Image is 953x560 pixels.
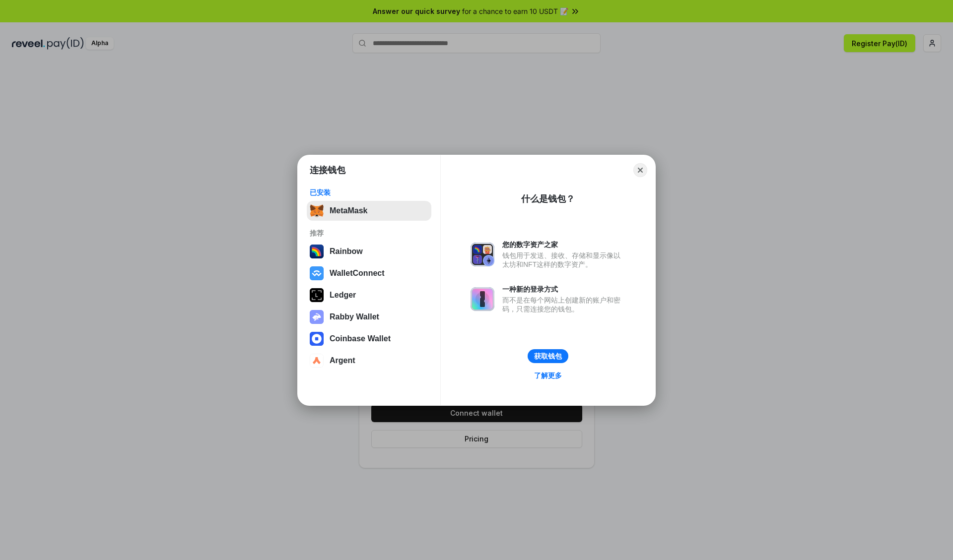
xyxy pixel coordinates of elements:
[307,201,431,221] button: MetaMask
[310,354,324,368] img: svg+xml,%3Csvg%20width%3D%2228%22%20height%3D%2228%22%20viewBox%3D%220%200%2028%2028%22%20fill%3D...
[307,263,431,283] button: WalletConnect
[528,349,568,363] button: 获取钱包
[310,188,428,197] div: 已安装
[310,332,324,346] img: svg+xml,%3Csvg%20width%3D%2228%22%20height%3D%2228%22%20viewBox%3D%220%200%2028%2028%22%20fill%3D...
[330,356,355,365] div: Argent
[528,369,568,382] a: 了解更多
[330,312,379,321] div: Rabby Wallet
[307,285,431,305] button: Ledger
[310,204,324,218] img: svg+xml,%3Csvg%20fill%3D%22none%22%20height%3D%2233%22%20viewBox%3D%220%200%2035%2033%22%20width%...
[330,247,363,256] div: Rainbow
[310,164,345,176] h1: 连接钱包
[502,240,625,249] div: 您的数字资产之家
[307,351,431,371] button: Argent
[471,287,494,311] img: svg+xml,%3Csvg%20xmlns%3D%22http%3A%2F%2Fwww.w3.org%2F2000%2Fsvg%22%20fill%3D%22none%22%20viewBox...
[471,243,494,266] img: svg+xml,%3Csvg%20xmlns%3D%22http%3A%2F%2Fwww.w3.org%2F2000%2Fsvg%22%20fill%3D%22none%22%20viewBox...
[330,206,367,215] div: MetaMask
[534,352,562,361] div: 获取钱包
[502,251,625,269] div: 钱包用于发送、接收、存储和显示像以太坊和NFT这样的数字资产。
[310,288,324,302] img: svg+xml,%3Csvg%20xmlns%3D%22http%3A%2F%2Fwww.w3.org%2F2000%2Fsvg%22%20width%3D%2228%22%20height%3...
[330,269,385,278] div: WalletConnect
[330,334,391,343] div: Coinbase Wallet
[307,307,431,327] button: Rabby Wallet
[502,296,625,313] div: 而不是在每个网站上创建新的账户和密码，只需连接您的钱包。
[307,242,431,261] button: Rainbow
[534,371,562,380] div: 了解更多
[310,245,324,258] img: svg+xml,%3Csvg%20width%3D%22120%22%20height%3D%22120%22%20viewBox%3D%220%200%20120%20120%22%20fil...
[502,285,625,294] div: 一种新的登录方式
[521,193,575,205] div: 什么是钱包？
[330,291,356,300] div: Ledger
[307,329,431,349] button: Coinbase Wallet
[310,266,324,280] img: svg+xml,%3Csvg%20width%3D%2228%22%20height%3D%2228%22%20viewBox%3D%220%200%2028%2028%22%20fill%3D...
[310,310,324,324] img: svg+xml,%3Csvg%20xmlns%3D%22http%3A%2F%2Fwww.w3.org%2F2000%2Fsvg%22%20fill%3D%22none%22%20viewBox...
[310,229,428,238] div: 推荐
[633,163,647,177] button: Close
